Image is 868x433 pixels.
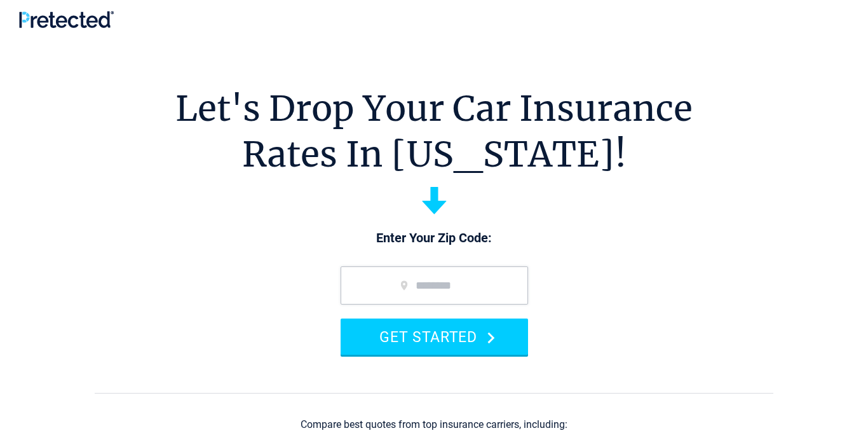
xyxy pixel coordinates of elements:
div: Compare best quotes from top insurance carriers, including: [301,419,567,430]
img: Pretected Logo [19,11,114,28]
input: zip code [341,266,528,305]
p: Enter Your Zip Code: [328,230,541,247]
button: GET STARTED [341,319,528,355]
h1: Let's Drop Your Car Insurance Rates In [US_STATE]! [175,86,693,177]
